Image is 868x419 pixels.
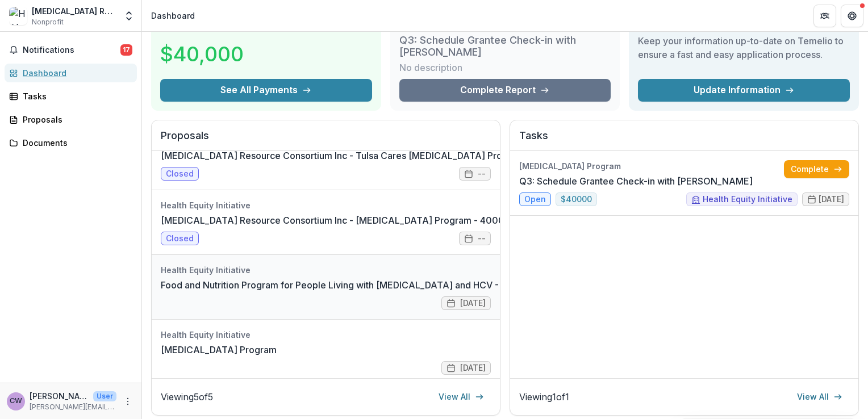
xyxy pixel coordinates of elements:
[784,160,849,178] a: Complete
[32,17,64,27] span: Nonprofit
[23,114,128,125] div: Proposals
[23,45,120,55] span: Notifications
[841,5,863,27] button: Get Help
[9,7,27,25] img: HIV Resource Consortium Inc
[161,213,550,227] a: [MEDICAL_DATA] Resource Consortium Inc - [MEDICAL_DATA] Program - 40000 - [DATE]
[5,133,137,152] a: Documents
[519,390,569,404] p: Viewing 1 of 1
[5,87,137,106] a: Tasks
[519,174,753,188] a: Q3: Schedule Grantee Check-in with [PERSON_NAME]
[432,388,491,406] a: View All
[790,388,849,406] a: View All
[161,390,213,404] p: Viewing 5 of 5
[161,278,557,292] a: Food and Nutrition Program for People Living with [MEDICAL_DATA] and HCV - Tulsa CARES
[160,39,245,69] h3: $40,000
[399,79,611,102] a: Complete Report
[160,79,372,102] button: See All Payments
[121,5,137,27] button: Open entity switcher
[638,79,850,102] a: Update Information
[23,67,128,79] div: Dashboard
[399,34,611,58] h3: Q3: Schedule Grantee Check-in with [PERSON_NAME]
[5,41,137,59] button: Notifications17
[5,64,137,82] a: Dashboard
[519,129,849,151] h2: Tasks
[23,137,128,149] div: Documents
[147,7,199,24] nav: breadcrumb
[161,149,602,162] a: [MEDICAL_DATA] Resource Consortium Inc - Tulsa Cares [MEDICAL_DATA] Program - 75000 - [DATE]
[399,61,462,74] p: No description
[32,5,116,17] div: [MEDICAL_DATA] Resource Consortium Inc
[813,5,836,27] button: Partners
[161,343,277,357] a: [MEDICAL_DATA] Program
[151,10,195,22] div: Dashboard
[30,390,89,402] p: [PERSON_NAME] [PERSON_NAME]
[121,395,135,408] button: More
[5,110,137,129] a: Proposals
[120,44,132,56] span: 17
[93,391,116,401] p: User
[23,90,128,102] div: Tasks
[638,34,850,61] h3: Keep your information up-to-date on Temelio to ensure a fast and easy application process.
[10,397,22,405] div: Carly Senger Wignarajah
[30,402,116,412] p: [PERSON_NAME][EMAIL_ADDRESS][DOMAIN_NAME]
[161,129,491,151] h2: Proposals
